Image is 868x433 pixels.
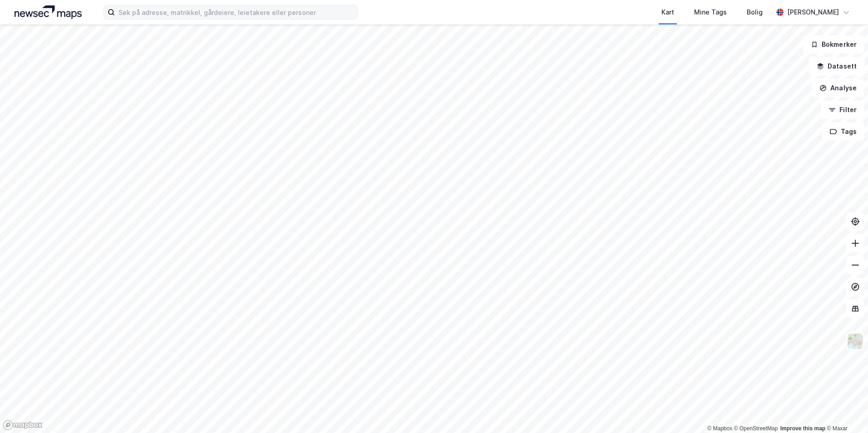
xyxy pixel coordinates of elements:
div: Mine Tags [694,7,727,18]
a: Mapbox [707,425,732,432]
a: Mapbox homepage [3,420,43,430]
a: Improve this map [780,425,825,432]
div: Kart [661,7,674,18]
button: Analyse [812,79,864,97]
button: Datasett [809,57,864,75]
div: [PERSON_NAME] [787,7,839,18]
a: OpenStreetMap [734,425,778,432]
input: Søk på adresse, matrikkel, gårdeiere, leietakere eller personer [115,5,357,19]
button: Filter [821,101,864,119]
img: logo.a4113a55bc3d86da70a041830d287a7e.svg [15,5,82,19]
img: Z [847,333,864,350]
iframe: Chat Widget [823,389,868,433]
div: Bolig [747,7,763,18]
button: Tags [822,123,864,141]
button: Bokmerker [803,35,864,54]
